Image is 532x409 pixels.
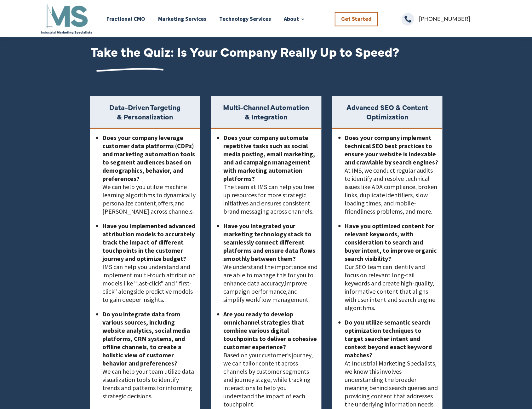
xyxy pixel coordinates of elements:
strong: Data-Driven Targeting & Personalization [109,102,180,122]
strong: Have you optimized content for relevant keywords, with consideration to search and buyer intent, ... [345,222,437,262]
strong: Multi-Channel Automation & Integration [223,102,309,122]
span: At IMS, we c [345,166,376,174]
h2: Take the Quiz: Is Your Company Really Up to Speed? [91,45,434,61]
strong: Have you implemented advanced attribution models to accurately track the impact of different touc... [102,222,195,262]
strong: Do you integrate data from various sources, including website analytics, social media platforms, ... [102,310,190,367]
li: Our SEO team can identify and focus on relevant long-tail keywords and create high-quality, infor... [345,222,439,312]
strong: Are you ready to develop omnichannel strategies that combine various digital touchpoints to deliv... [223,310,317,351]
span: offers, [157,199,174,207]
span: IMS can help you understand and implement multi-touch attribution models like “last-click” and “f... [102,263,196,303]
a: About [284,2,305,35]
span:  [402,13,414,26]
a: Technology Services [219,2,271,35]
span: and [PERSON_NAME] across channels. [102,199,194,215]
span: We can help you utilize machine learning algorithms to dynamically personalize content, [102,183,196,207]
span: The team at IMS can help you free up resources for more strategic initiatives and ensures consist... [223,183,314,215]
img: Underline white [90,62,166,78]
span: Based on your customer’s journey, we can tailor content across channels by customer segments and ... [223,351,313,408]
a: Fractional CMO [106,2,145,35]
span: and simplify workflow management. [223,287,310,303]
strong: Does your company implement technical SEO best practices to ensure your website is indexable and ... [345,134,438,166]
strong: Does your company leverage customer data platforms (CDPs) and marketing automation tools to segme... [102,134,195,182]
span: We can help your team utilize data visualization tools to identify trends and patterns for inform... [102,367,194,400]
span: improve campaign performance, [223,279,307,295]
a: Get Started [335,12,378,26]
strong: Have you integrated your marketing technology stack to seamlessly connect different platforms and... [223,222,315,262]
span: We understand the importance and are able to manage this for you to enhance data accuracy, [223,263,317,287]
p: [PHONE_NUMBER] [419,13,492,24]
strong: Does your company automate repetitive tasks such as social media posting, email marketing, and ad... [223,134,315,182]
a: Marketing Services [158,2,206,35]
li: onduct regular audits to identify and resolve technical issues like ADA compliance, broken links,... [345,134,439,216]
strong: Advanced SEO & Content Optimization [346,102,428,122]
strong: Do you utilize semantic search optimization techniques to target searcher intent and context beyo... [345,318,432,359]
